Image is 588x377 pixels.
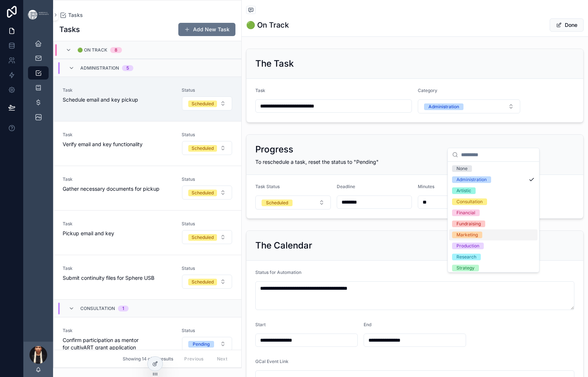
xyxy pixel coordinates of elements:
[192,101,214,107] div: Scheduled
[182,176,232,182] span: Status
[456,198,483,205] div: Consultation
[182,328,232,334] span: Status
[192,234,214,241] div: Scheduled
[178,23,235,36] button: Add New Task
[182,265,232,271] span: Status
[24,29,53,138] div: scrollable content
[255,184,280,189] span: Task Status
[456,265,475,271] div: Strategy
[456,176,487,183] div: Administration
[255,144,293,155] h2: Progress
[255,88,265,93] span: Task
[266,200,288,206] div: Scheduled
[456,232,478,238] div: Marketing
[63,185,173,193] span: Gather necessary documents for pickup
[456,187,471,194] div: Artistic
[182,186,232,200] button: Select Button
[28,10,49,19] img: App logo
[54,121,241,166] a: TaskVerify email and key functionalityStatusSelect Button
[63,132,173,138] span: Task
[255,322,266,327] span: Start
[123,356,173,362] span: Showing 14 of 14 results
[63,328,173,334] span: Task
[115,47,118,53] div: 8
[68,11,83,19] span: Tasks
[54,255,241,299] a: TaskSubmit continuity files for Sphere USBStatusSelect Button
[54,317,241,362] a: TaskConfirm participation as mentor for cultivART grant applicationStatusSelect Button
[63,87,173,93] span: Task
[63,176,173,182] span: Task
[193,341,210,348] div: Pending
[192,190,214,196] div: Scheduled
[182,141,232,155] button: Select Button
[255,240,312,251] h2: The Calendar
[456,165,468,172] div: None
[192,279,214,285] div: Scheduled
[246,20,289,30] h1: 🟢 On Track
[255,269,301,275] span: Status for Automation
[63,221,173,227] span: Task
[182,230,232,244] button: Select Button
[448,162,539,272] div: Suggestions
[255,359,288,364] span: GCal Event Link
[255,159,379,165] span: To reschedule a task, reset the status to "Pending"
[456,209,475,216] div: Financial
[182,96,232,110] button: Select Button
[255,58,294,70] h2: The Task
[192,145,214,152] div: Scheduled
[182,132,232,138] span: Status
[63,230,173,237] span: Pickup email and key
[418,88,437,93] span: Category
[418,184,434,189] span: Minutes
[77,47,107,53] span: 🟢 On Track
[54,210,241,255] a: TaskPickup email and keyStatusSelect Button
[126,65,129,71] div: 5
[54,166,241,210] a: TaskGather necessary documents for pickupStatusSelect Button
[80,306,115,311] span: Consultation
[428,103,459,110] div: Administration
[456,221,481,227] div: Fundraising
[418,99,520,113] button: Select Button
[255,195,331,209] button: Select Button
[456,254,476,260] div: Research
[63,337,173,351] span: Confirm participation as mentor for cultivART grant application
[63,96,173,103] span: Schedule email and key pickup
[63,274,173,282] span: Submit continuity files for Sphere USB
[122,306,124,311] div: 1
[337,184,355,189] span: Deadline
[63,265,173,271] span: Task
[54,77,241,121] a: TaskSchedule email and key pickupStatusSelect Button
[550,18,584,32] button: Done
[182,275,232,289] button: Select Button
[456,243,479,249] div: Production
[182,221,232,227] span: Status
[80,65,119,71] span: Administration
[59,24,80,35] h1: Tasks
[59,11,83,19] a: Tasks
[364,322,371,327] span: End
[63,141,173,148] span: Verify email and key functionality
[182,87,232,93] span: Status
[182,337,232,351] button: Select Button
